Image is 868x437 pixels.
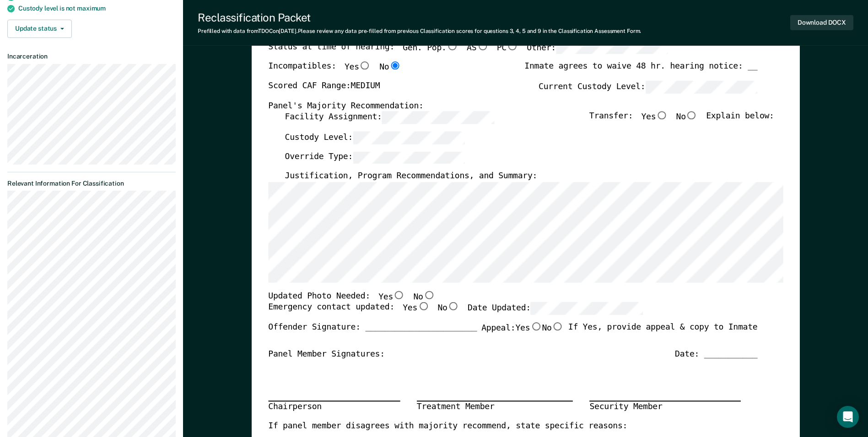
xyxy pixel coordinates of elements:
div: Treatment Member [417,401,573,413]
div: Transfer: Explain below: [589,112,774,132]
div: Inmate agrees to waive 48 hr. hearing notice: __ [524,62,757,81]
label: Yes [515,322,542,334]
label: Justification, Program Recommendations, and Summary: [285,171,537,182]
div: Panel Member Signatures: [268,349,385,360]
input: No [447,303,459,311]
dt: Incarceration [7,53,176,60]
input: Yes [656,112,668,120]
input: No [686,112,698,120]
label: No [676,112,697,124]
input: No [389,62,401,70]
label: No [542,322,563,334]
div: Panel's Majority Recommendation: [268,101,757,112]
div: Offender Signature: _______________________ If Yes, provide appeal & copy to Inmate [268,322,757,349]
input: AS [476,42,488,50]
div: Prefilled with data from TDOC on [DATE] . Please review any data pre-filled from previous Classif... [198,28,641,34]
dt: Relevant Information For Classification [7,180,176,187]
input: Other: [556,42,668,54]
input: Custody Level: [353,132,465,144]
label: Facility Assignment: [285,112,494,124]
div: Open Intercom Messenger [837,406,859,428]
label: No [413,291,435,303]
label: Override Type: [285,151,465,164]
div: Reclassification Packet [198,11,641,24]
label: Yes [641,112,668,124]
label: Appeal: [481,322,564,341]
div: Updated Photo Needed: [268,291,435,303]
label: Yes [403,303,429,315]
label: Current Custody Level: [539,81,757,93]
div: Status at time of hearing: [268,42,668,62]
label: Custody Level: [285,132,465,144]
input: Gen. Pop. [446,42,458,50]
input: No [551,322,563,330]
label: Date Updated: [468,303,643,315]
label: Yes [378,291,405,303]
span: maximum [77,5,106,12]
input: No [423,291,435,299]
button: Update status [7,20,72,38]
input: Yes [417,303,429,311]
label: Gen. Pop. [403,42,458,54]
div: Custody level is not [18,5,176,12]
label: No [379,62,401,74]
label: Yes [345,62,371,74]
input: Override Type: [353,151,465,164]
label: Other: [527,42,668,54]
div: Date: ___________ [675,349,757,360]
button: Download DOCX [790,15,853,30]
label: Scored CAF Range: MEDIUM [268,81,380,93]
input: Yes [530,322,542,330]
div: Security Member [589,401,741,413]
label: If panel member disagrees with majority recommend, state specific reasons: [268,421,627,432]
input: Date Updated: [531,303,643,315]
div: Incompatibles: [268,62,401,81]
div: Chairperson [268,401,400,413]
div: Emergency contact updated: [268,303,643,323]
input: Facility Assignment: [382,112,494,124]
label: PC [496,42,518,54]
input: Current Custody Level: [645,81,757,93]
input: Yes [393,291,405,299]
input: PC [507,42,518,50]
label: AS [467,42,488,54]
label: No [437,303,459,315]
input: Yes [359,62,371,70]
